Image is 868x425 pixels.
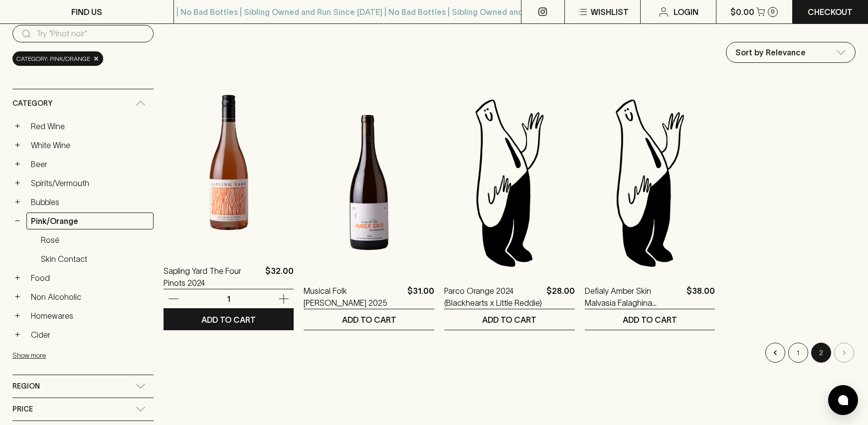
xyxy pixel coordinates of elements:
[12,380,40,393] span: Region
[36,231,154,248] a: Rosé
[26,326,154,343] a: Cider
[12,375,154,398] div: Region
[585,95,715,270] img: Blackhearts & Sparrows Man
[217,293,241,304] p: 1
[674,6,698,18] p: Login
[201,314,256,326] p: ADD TO CART
[26,137,154,154] a: White Wine
[788,343,808,363] button: Go to page 1
[687,285,715,309] p: $38.00
[12,403,33,416] span: Price
[407,285,434,309] p: $31.00
[164,343,856,363] nav: pagination navigation
[164,75,294,250] img: Sapling Yard The Four Pinots 2024
[36,26,146,42] input: Try “Pinot noir”
[304,95,434,270] img: Musical Folk Amber Gris 2025
[164,309,294,330] button: ADD TO CART
[342,314,396,326] p: ADD TO CART
[771,9,775,14] p: 0
[12,89,154,118] div: Category
[12,197,22,207] button: +
[36,250,154,267] a: Skin Contact
[444,285,542,309] a: Parco Orange 2024 (Blackhearts x Little Reddie)
[12,273,22,283] button: +
[444,309,575,330] button: ADD TO CART
[730,6,754,18] p: $0.00
[12,311,22,321] button: +
[444,95,575,270] img: Blackhearts & Sparrows Man
[26,194,154,211] a: Bubbles
[26,175,154,192] a: Spirits/Vermouth
[26,118,154,135] a: Red Wine
[12,121,22,131] button: +
[12,216,22,226] button: −
[304,285,403,309] a: Musical Folk [PERSON_NAME] 2025
[12,345,143,366] button: Show more
[12,140,22,150] button: +
[71,6,102,18] p: FIND US
[12,178,22,188] button: +
[265,265,294,289] p: $32.00
[26,212,154,229] a: Pink/Orange
[304,309,434,330] button: ADD TO CART
[12,97,52,110] span: Category
[808,6,853,18] p: Checkout
[735,46,806,58] p: Sort by Relevance
[726,42,855,62] div: Sort by Relevance
[93,53,99,64] span: ×
[623,314,677,326] p: ADD TO CART
[26,156,154,173] a: Beer
[26,288,154,305] a: Non Alcoholic
[585,285,683,309] a: Defialy Amber Skin Malvasia Falaghina Moscato 2024
[482,314,536,326] p: ADD TO CART
[546,285,575,309] p: $28.00
[585,309,715,330] button: ADD TO CART
[12,292,22,302] button: +
[26,307,154,324] a: Homewares
[12,330,22,340] button: +
[591,6,629,18] p: Wishlist
[765,343,785,363] button: Go to previous page
[26,269,154,286] a: Food
[838,395,848,405] img: bubble-icon
[16,54,90,64] span: Category: pink/orange
[12,159,22,169] button: +
[12,398,154,421] div: Price
[811,343,831,363] button: page 2
[164,265,262,289] a: Sapling Yard The Four Pinots 2024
